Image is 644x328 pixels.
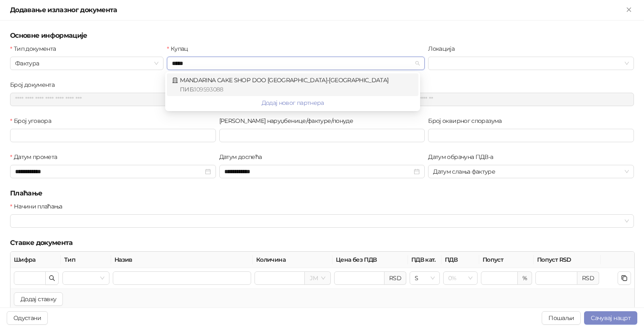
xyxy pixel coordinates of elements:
input: Број уговора [10,129,216,142]
button: Сачувај нацрт [584,311,637,325]
label: Број документа [10,80,60,89]
input: Назив [113,271,251,285]
td: Попуст [479,268,534,289]
td: ПДВ кат. [408,268,441,289]
button: Додај ставку [14,292,63,306]
span: Додај ставку [21,295,56,303]
label: Локација [428,44,460,53]
th: Тип [61,252,111,268]
th: Попуст RSD [534,252,601,268]
span: Фактура [15,57,158,70]
input: Цена без ПДВ [335,272,384,284]
div: % [518,271,532,285]
input: Број документа [10,93,320,106]
label: Датум промета [10,152,62,161]
input: Шифра [14,272,45,284]
th: ПДВ [441,252,479,268]
input: Попуст [481,272,517,284]
span: 109593088 [194,86,223,93]
td: Количина [253,268,332,289]
td: ПДВ [441,268,479,289]
th: Попуст [479,252,534,268]
h5: Ставке документа [10,238,634,248]
input: Количина [255,272,304,284]
button: Пошаљи [542,311,581,325]
input: Датум доспећа [224,167,413,176]
td: Попуст RSD [534,268,601,289]
label: Датум доспећа [219,152,267,161]
button: Close [624,5,634,15]
th: Назив [111,252,253,268]
input: Број оквирног споразума [428,129,634,142]
span: S [415,272,435,284]
label: Број наруџбенице/фактуре/понуде [219,116,358,125]
label: Начини плаћања [10,202,68,211]
input: Купац [172,57,412,70]
div: Додавање излазног документа [10,5,624,15]
td: Тип [61,268,111,289]
td: Назив [111,268,253,289]
span: ПИБ : [180,86,194,93]
th: ПДВ кат. [408,252,441,268]
td: Цена без ПДВ [332,268,408,289]
button: Додај новог партнера [167,96,418,109]
span: Датум слања фактуре [433,165,629,178]
input: Број наруџбенице/фактуре/понуде [219,129,425,142]
label: Тип документа [10,44,61,53]
div: RSD [384,271,406,285]
label: Број оквирног споразума [428,116,507,125]
h5: Основне информације [10,31,634,41]
button: Одустани [7,311,48,325]
input: Датум промета [15,167,203,176]
div: MANDARINA CAKE SHOP DOO [GEOGRAPHIC_DATA]-[GEOGRAPHIC_DATA] [172,75,413,94]
label: Купац [167,44,193,53]
label: Датум обрачуна ПДВ-а [428,152,499,161]
th: Шифра [10,252,61,268]
th: Цена без ПДВ [332,252,408,268]
input: Попуст RSD [536,272,577,284]
label: Број уговора [10,116,57,125]
th: Количина [253,252,332,268]
td: Шифра [10,268,61,289]
h5: Плаћање [10,188,634,198]
div: RSD [577,271,599,285]
input: Локација [433,57,621,70]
